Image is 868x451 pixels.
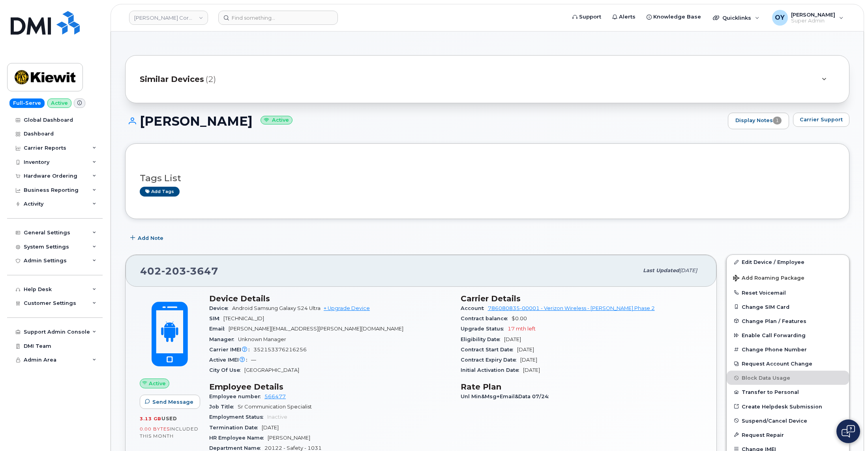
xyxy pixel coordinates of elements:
[727,286,849,300] button: Reset Voicemail
[727,269,849,286] button: Add Roaming Package
[140,426,170,432] span: 0.00 Bytes
[800,116,843,123] span: Carrier Support
[727,356,849,371] button: Request Account Change
[209,393,264,399] span: Employee number
[209,367,244,373] span: City Of Use
[461,326,508,332] span: Upgrade Status
[727,428,849,442] button: Request Repair
[209,305,232,311] span: Device
[238,404,312,410] span: Sr Communication Specialist
[152,398,193,406] span: Send Message
[140,265,218,277] span: 402
[209,414,267,420] span: Employment Status
[209,404,238,410] span: Job Title
[643,267,679,273] span: Last updated
[742,418,807,423] span: Suspend/Cancel Device
[223,316,264,321] span: [TECHNICAL_ID]
[251,357,256,363] span: —
[461,316,512,321] span: Contract balance
[140,173,835,183] h3: Tags List
[523,367,540,373] span: [DATE]
[508,326,536,332] span: 17 mth left
[727,385,849,399] button: Transfer to Personal
[728,113,789,129] a: Display Notes1
[140,416,161,421] span: 3.13 GB
[773,117,782,124] span: 1
[209,326,229,332] span: Email
[793,113,849,127] button: Carrier Support
[140,74,204,85] span: Similar Devices
[244,367,299,373] span: [GEOGRAPHIC_DATA]
[209,357,251,363] span: Active IMEI
[264,445,322,451] span: 20122 - Safety - 1031
[209,445,264,451] span: Department Name
[727,342,849,356] button: Change Phone Number
[461,393,553,399] span: Unl Min&Msg+Email&Data 07/24
[125,231,170,245] button: Add Note
[727,328,849,342] button: Enable Call Forwarding
[206,74,216,85] span: (2)
[461,305,488,311] span: Account
[264,393,286,399] a: 566477
[461,382,703,392] h3: Rate Plan
[461,367,523,373] span: Initial Activation Date
[209,382,451,392] h3: Employee Details
[512,316,527,321] span: $0.00
[727,255,849,269] a: Edit Device / Employee
[727,300,849,314] button: Change SIM Card
[520,357,537,363] span: [DATE]
[253,347,307,353] span: 352153376216256
[209,435,268,441] span: HR Employee Name
[209,316,223,321] span: SIM
[138,234,163,242] span: Add Note
[232,305,321,311] span: Android Samsung Galaxy S24 Ultra
[488,305,655,311] a: 786080835-00001 - Verizon Wireless - [PERSON_NAME] Phase 2
[186,265,218,277] span: 3647
[161,265,186,277] span: 203
[733,275,804,282] span: Add Roaming Package
[742,318,806,324] span: Change Plan / Features
[461,294,703,303] h3: Carrier Details
[742,332,806,338] span: Enable Call Forwarding
[267,414,287,420] span: Inactive
[209,294,451,303] h3: Device Details
[517,347,534,353] span: [DATE]
[238,336,286,342] span: Unknown Manager
[140,426,199,439] span: included this month
[727,371,849,385] button: Block Data Usage
[268,435,310,441] span: [PERSON_NAME]
[461,336,504,342] span: Eligibility Date
[727,414,849,428] button: Suspend/Cancel Device
[140,395,200,409] button: Send Message
[229,326,403,332] span: [PERSON_NAME][EMAIL_ADDRESS][PERSON_NAME][DOMAIN_NAME]
[125,114,724,128] h1: [PERSON_NAME]
[679,267,697,273] span: [DATE]
[161,416,177,421] span: used
[209,336,238,342] span: Manager
[209,347,253,353] span: Carrier IMEI
[727,399,849,414] a: Create Helpdesk Submission
[140,187,180,197] a: Add tags
[461,347,517,353] span: Contract Start Date
[727,314,849,328] button: Change Plan / Features
[842,425,855,438] img: Open chat
[504,336,521,342] span: [DATE]
[209,425,262,431] span: Termination Date
[324,305,370,311] a: + Upgrade Device
[262,425,279,431] span: [DATE]
[261,116,292,125] small: Active
[149,380,166,387] span: Active
[461,357,520,363] span: Contract Expiry Date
